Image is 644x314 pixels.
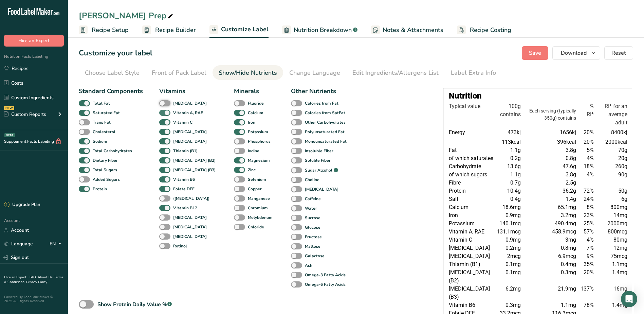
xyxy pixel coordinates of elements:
[4,275,28,280] a: Hire an Expert .
[507,188,521,194] span: 10.4g
[219,68,277,77] div: Show/Hide Nutrients
[595,244,627,252] td: 12mg
[305,186,338,192] b: [MEDICAL_DATA]
[352,68,439,77] div: Edit Ingredients/Allergens List
[595,260,627,268] td: 1.1mg
[510,179,521,186] span: 0.7g
[248,186,262,192] b: Copper
[584,212,594,219] span: 23%
[289,68,340,77] div: Change Language
[449,90,627,102] div: Nutrition
[79,87,143,96] div: Standard Components
[305,281,346,287] b: Omega-6 Fatty Acids
[611,49,626,57] span: Reset
[173,167,216,173] b: [MEDICAL_DATA] (B3)
[561,212,576,219] span: 3.2mg
[248,110,263,116] b: Calcium
[449,268,495,285] td: [MEDICAL_DATA] (B2)
[291,87,349,96] div: Other Nutrients
[248,100,264,106] b: Fluoride
[449,236,495,244] td: Vitamin C
[508,129,521,136] span: 473kj
[561,49,587,57] span: Download
[449,244,495,252] td: [MEDICAL_DATA]
[470,25,511,35] span: Recipe Costing
[449,102,495,127] th: Typical value
[563,163,576,170] span: 47.6g
[449,195,495,203] td: Salt
[79,48,152,59] h1: Customize your label
[449,171,495,179] td: of which sugars
[173,110,203,116] b: Vitamin A, RAE
[595,203,627,211] td: 800mg
[305,205,317,211] b: Water
[305,253,325,259] b: Galactose
[209,22,269,38] a: Customize Label
[305,262,312,268] b: Ash
[155,25,196,35] span: Recipe Builder
[4,35,64,47] button: Hire an Expert
[561,302,576,308] span: 1.1mg
[561,261,576,267] span: 0.4mg
[305,234,322,240] b: Fructose
[560,129,576,136] span: 1656kj
[584,228,594,235] span: 57%
[248,176,266,182] b: Selenium
[587,204,594,210] span: 8%
[497,228,521,235] span: 131.1mcg
[502,139,521,145] span: 113kcal
[595,220,627,228] td: 2000mg
[449,179,495,187] td: Fibre
[502,204,521,210] span: 18.6mg
[173,176,195,182] b: Vitamin B6
[173,186,195,192] b: Folate DFE
[93,176,120,182] b: Added Sugars
[566,155,576,161] span: 0.8g
[595,154,627,162] td: 20g
[305,196,321,202] b: Caffeine
[173,214,207,221] b: [MEDICAL_DATA]
[371,22,443,38] a: Notes & Attachments
[305,177,319,183] b: Choline
[595,252,627,260] td: 75mcg
[552,228,576,235] span: 458.9mcg
[495,102,522,127] th: 100g contains
[566,179,576,186] span: 2.5g
[79,10,174,22] div: [PERSON_NAME] Prep
[449,203,495,211] td: Calcium
[4,133,15,137] div: BETA
[595,301,627,309] td: 1.4mg
[248,148,259,154] b: Iodine
[584,261,594,267] span: 35%
[248,138,271,144] b: Phosphorus
[595,127,627,138] td: 8400kj
[173,195,209,202] b: ([MEDICAL_DATA])
[522,102,577,127] th: Each serving (typically 350g) contains
[93,100,110,106] b: Total Fat
[93,157,118,163] b: Dietary Fiber
[505,212,521,219] span: 0.9mg
[566,171,576,178] span: 3.8g
[92,25,129,35] span: Recipe Setup
[305,272,346,278] b: Omega-3 Fatty Acids
[294,25,352,35] span: Nutrition Breakdown
[4,275,63,284] a: Terms & Conditions .
[595,162,627,171] td: 260g
[507,253,521,259] span: 2mcg
[30,275,38,280] a: FAQ .
[234,87,275,96] div: Minerals
[173,129,207,135] b: [MEDICAL_DATA]
[563,188,576,194] span: 36.2g
[4,202,40,208] div: Upgrade Plan
[305,224,320,230] b: Glucose
[305,138,347,144] b: Monounsaturated Fat
[584,129,594,136] span: 20%
[305,100,338,106] b: Calories from Fat
[449,220,495,228] td: Potassium
[248,167,256,173] b: Zinc
[305,157,331,163] b: Soluble Fiber
[505,261,521,267] span: 0.1mg
[173,157,216,163] b: [MEDICAL_DATA] (B2)
[38,275,54,280] a: About Us .
[595,228,627,236] td: 800mcg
